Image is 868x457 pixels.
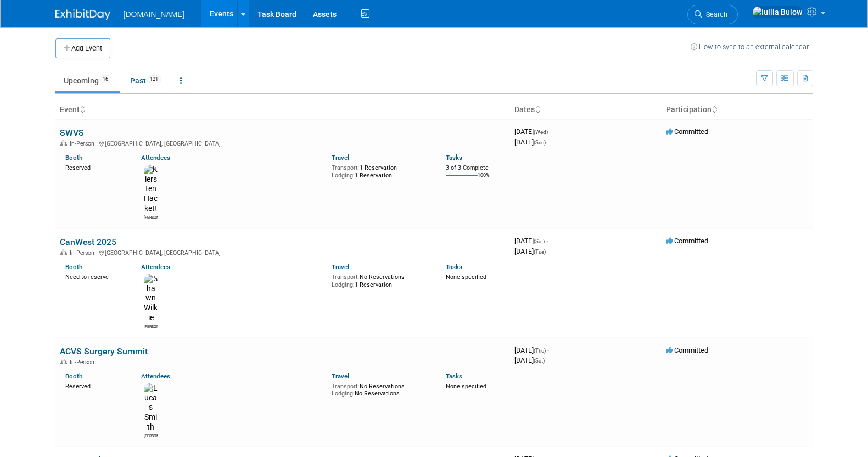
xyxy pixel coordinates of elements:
[534,358,545,364] span: (Sat)
[514,127,551,136] span: [DATE]
[144,274,158,323] img: Shawn Wilkie
[332,281,355,288] span: Lodging:
[666,127,708,136] span: Committed
[446,164,506,172] div: 3 of 3 Complete
[332,154,349,161] a: Travel
[446,274,486,281] span: None specified
[60,248,506,257] div: [GEOGRAPHIC_DATA], [GEOGRAPHIC_DATA]
[514,237,548,245] span: [DATE]
[65,154,82,161] a: Booth
[70,249,98,257] span: In-Person
[332,164,360,171] span: Transport:
[65,271,125,281] div: Need to reserve
[55,70,120,91] a: Upcoming16
[332,274,360,281] span: Transport:
[55,101,510,119] th: Event
[332,162,429,179] div: 1 Reservation 1 Reservation
[535,105,540,114] a: Sort by Start Date
[332,372,349,380] a: Travel
[510,101,662,119] th: Dates
[144,165,158,214] img: Kiersten Hackett
[662,101,813,119] th: Participation
[65,372,82,380] a: Booth
[514,247,546,255] span: [DATE]
[332,271,429,288] div: No Reservations 1 Reservation
[70,140,98,147] span: In-Person
[478,172,490,187] td: 100%
[60,127,84,138] a: SWVS
[332,172,355,179] span: Lodging:
[446,154,462,161] a: Tasks
[60,346,148,356] a: ACVS Surgery Summit
[332,383,360,390] span: Transport:
[702,10,727,19] span: Search
[534,140,546,146] span: (Sun)
[65,162,125,172] div: Reserved
[666,346,708,354] span: Committed
[547,346,549,354] span: -
[60,140,67,146] img: In-Person Event
[446,372,462,380] a: Tasks
[546,237,548,245] span: -
[332,263,349,271] a: Travel
[60,237,116,247] a: CanWest 2025
[550,127,551,136] span: -
[514,356,545,364] span: [DATE]
[691,43,813,51] a: How to sync to an external calendar...
[141,263,170,271] a: Attendees
[666,237,708,245] span: Committed
[332,381,429,398] div: No Reservations No Reservations
[124,10,185,19] span: [DOMAIN_NAME]
[55,38,110,58] button: Add Event
[122,70,170,91] a: Past121
[534,238,545,244] span: (Sat)
[80,105,85,114] a: Sort by Event Name
[60,359,67,364] img: In-Person Event
[687,5,738,24] a: Search
[332,390,355,397] span: Lodging:
[147,75,161,83] span: 121
[65,381,125,391] div: Reserved
[144,432,158,439] div: Lucas Smith
[60,249,67,255] img: In-Person Event
[144,383,158,432] img: Lucas Smith
[144,323,158,330] div: Shawn Wilkie
[534,348,546,354] span: (Thu)
[99,75,111,83] span: 16
[534,249,546,255] span: (Tue)
[65,263,82,271] a: Booth
[60,138,506,147] div: [GEOGRAPHIC_DATA], [GEOGRAPHIC_DATA]
[514,346,549,354] span: [DATE]
[144,214,158,220] div: Kiersten Hackett
[70,359,98,366] span: In-Person
[446,383,486,390] span: None specified
[55,9,110,20] img: ExhibitDay
[534,129,548,135] span: (Wed)
[712,105,717,114] a: Sort by Participation Type
[141,154,170,161] a: Attendees
[141,372,170,380] a: Attendees
[514,138,546,146] span: [DATE]
[446,263,462,271] a: Tasks
[752,6,803,18] img: Iuliia Bulow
